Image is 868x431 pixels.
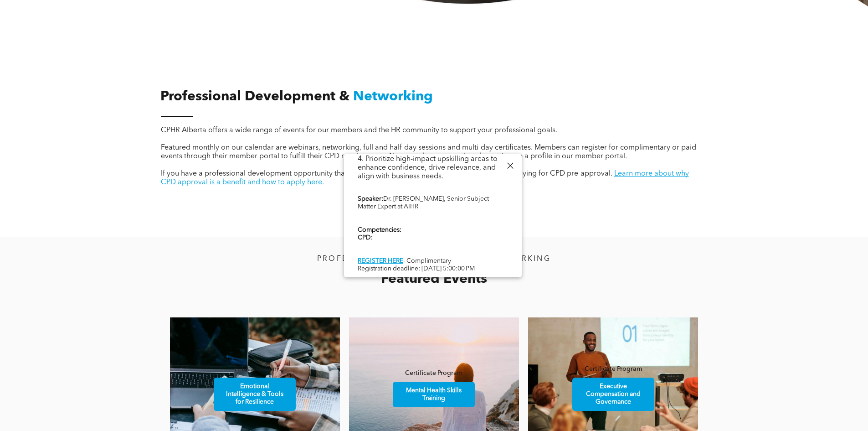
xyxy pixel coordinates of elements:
span: Mental Health Skills Training [394,382,473,407]
span: Emotional Intelligence & Tools for Resilience [215,378,294,410]
span: CPHR Alberta offers a wide range of events for our members and the HR community to support your p... [161,127,557,134]
span: If you have a professional development opportunity that is valuable to CPHR Alberta Members, cons... [161,170,612,177]
b: Competencies: [358,227,401,233]
span: PROFESSIONAL DEVELOPMENT AND NETWORKING [317,255,551,263]
a: REGISTER HERE [358,258,403,264]
span: Featured Events [381,272,487,286]
span: Featured monthly on our calendar are webinars, networking, full and half-day sessions and multi-d... [161,144,696,160]
b: Speaker: [358,196,383,202]
b: CPD: [358,234,373,241]
li: Prioritize high-impact upskilling areas to enhance confidence, drive relevance, and align with bu... [358,155,508,181]
span: Professional Development & [160,90,349,104]
span: Executive Compensation and Governance [574,378,653,410]
span: Networking [353,90,433,104]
